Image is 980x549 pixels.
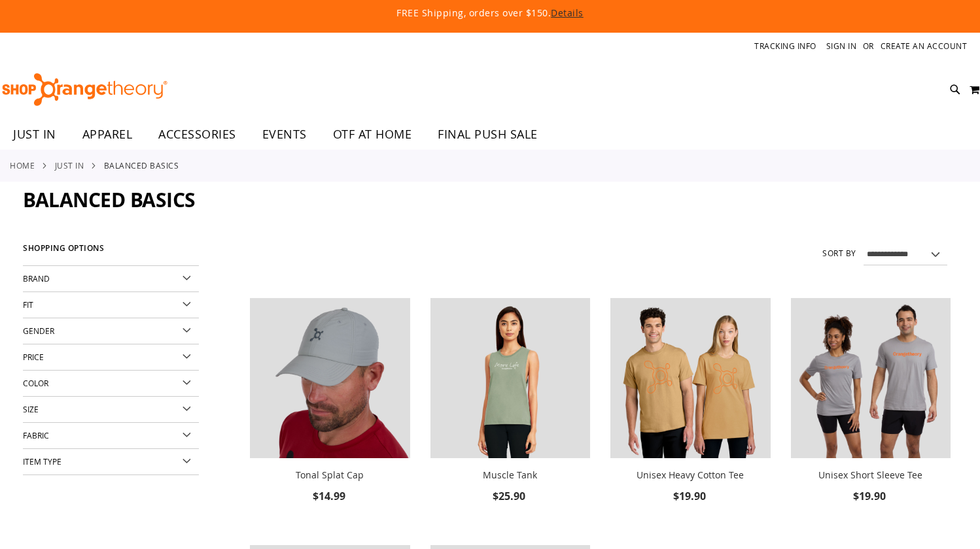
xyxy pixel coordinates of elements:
[145,120,249,150] a: ACCESSORIES
[82,120,133,149] span: APPAREL
[250,298,410,457] img: Product image for Grey Tonal Splat Cap
[23,318,199,344] div: Gender
[23,449,199,475] div: Item Type
[610,298,770,457] img: Unisex Heavy Cotton Tee
[425,120,551,150] a: FINAL PUSH SALE
[23,352,44,362] span: Price
[822,248,856,259] label: Sort By
[296,469,364,481] a: Tonal Splat Cap
[320,120,425,150] a: OTF AT HOME
[23,371,199,397] div: Color
[23,325,54,336] span: Gender
[754,41,816,52] a: Tracking Info
[55,159,84,171] a: JUST IN
[333,120,412,149] span: OTF AT HOME
[23,186,196,213] span: Balanced Basics
[313,489,347,503] span: $14.99
[826,41,857,52] a: Sign In
[262,120,307,149] span: EVENTS
[791,298,951,457] img: Unisex Short Sleeve Tee
[23,292,199,318] div: Fit
[249,120,320,150] a: EVENTS
[23,266,199,292] div: Brand
[158,120,236,149] span: ACCESSORIES
[604,291,777,538] div: product
[784,291,957,538] div: product
[23,404,39,414] span: Size
[23,273,50,284] span: Brand
[23,344,199,371] div: Price
[673,489,708,503] span: $19.90
[430,298,590,457] img: Muscle Tank
[23,456,61,467] span: Item Type
[243,291,416,538] div: product
[69,120,146,150] a: APPAREL
[818,469,922,481] a: Unisex Short Sleeve Tee
[23,430,49,441] span: Fabric
[10,159,35,171] a: Home
[97,7,883,20] p: FREE Shipping, orders over $150.
[424,291,597,538] div: product
[493,489,527,503] span: $25.90
[250,298,410,460] a: Product image for Grey Tonal Splat Cap
[23,238,199,266] strong: Shopping Options
[637,469,744,481] a: Unisex Heavy Cotton Tee
[551,7,584,19] a: Details
[791,298,951,460] a: Unisex Short Sleeve Tee
[430,298,590,460] a: Muscle Tank
[13,120,56,149] span: JUST IN
[23,299,33,310] span: Fit
[610,298,770,460] a: Unisex Heavy Cotton Tee
[881,41,968,52] a: Create an Account
[23,397,199,423] div: Size
[853,489,888,503] span: $19.90
[23,423,199,449] div: Fabric
[104,159,179,171] strong: Balanced Basics
[23,378,48,388] span: Color
[438,120,538,149] span: FINAL PUSH SALE
[483,469,537,481] a: Muscle Tank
